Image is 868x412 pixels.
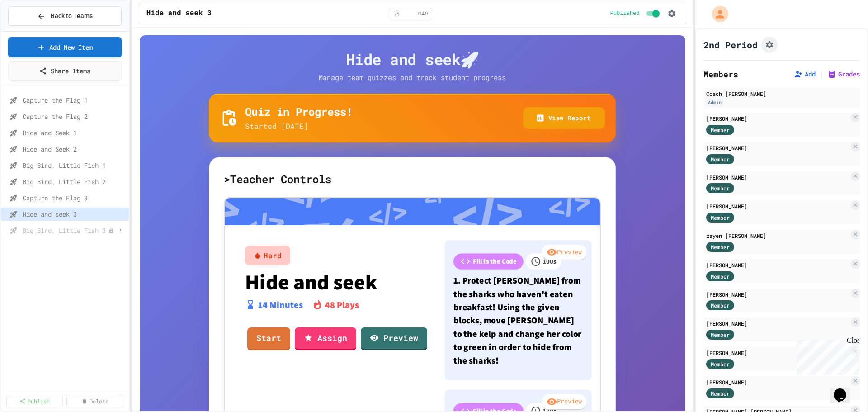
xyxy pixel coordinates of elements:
div: [PERSON_NAME] [706,114,849,123]
button: Assignment Settings [761,37,778,53]
span: Member [711,301,730,309]
div: [PERSON_NAME] [706,144,849,152]
span: Big Bird, Little Fish 1 [23,161,125,170]
span: Member [711,389,730,398]
span: Big Bird, Little Fish 3 [23,226,108,235]
a: Delete [66,395,123,407]
button: Back to Teams [8,6,122,26]
div: Unpublished [108,227,114,234]
span: Member [711,331,730,339]
span: Capture the Flag 1 [23,95,125,105]
div: Chat with us now!Close [4,4,62,57]
div: My Account [703,4,731,24]
span: Member [711,213,730,222]
h1: 2nd Period [703,38,758,51]
span: Member [711,126,730,134]
h5: > Teacher Controls [224,172,601,186]
div: zayen [PERSON_NAME] [706,232,849,240]
h5: Quiz in Progress! [245,104,353,119]
div: Content is published and visible to students [610,8,661,19]
a: Preview [361,327,427,350]
button: More options [116,226,125,235]
a: Publish [6,395,63,407]
div: [PERSON_NAME] [706,173,849,181]
p: Hide and seek [245,270,428,294]
div: [PERSON_NAME] [706,290,849,298]
iframe: chat widget [830,376,859,403]
div: Coach [PERSON_NAME] [706,90,857,98]
a: Assign [295,327,356,350]
p: 48 Plays [325,298,359,312]
div: [PERSON_NAME] [706,319,849,327]
div: [PERSON_NAME] [706,261,849,269]
span: min [418,10,428,17]
iframe: chat widget [793,336,859,375]
p: Manage team quizzes and track student progress [311,72,514,83]
p: Started [DATE] [245,121,353,132]
span: Member [711,360,730,368]
p: 100 s [543,256,557,266]
div: Preview [542,394,586,410]
div: Hard [264,250,282,261]
span: Published [610,10,640,17]
span: Member [711,272,730,280]
button: Add [794,70,816,79]
a: Share Items [8,61,122,81]
span: Member [711,155,730,163]
span: Hide and Seek 1 [23,128,125,137]
span: Back to Teams [51,11,93,21]
span: Member [711,243,730,251]
h4: Hide and seek 🚀 [209,50,616,69]
button: Grades [827,70,860,79]
span: Capture the Flag 3 [23,193,125,203]
span: Member [711,184,730,192]
a: Add New Item [8,37,122,57]
div: [PERSON_NAME] [706,202,849,210]
span: Hide and Seek 2 [23,144,125,154]
p: 14 Minutes [258,298,303,312]
span: | [819,69,824,80]
h2: Members [703,68,738,81]
div: Preview [542,245,586,261]
span: Big Bird, Little Fish 2 [23,177,125,186]
div: [PERSON_NAME] [706,349,849,357]
p: 1. Protect [PERSON_NAME] from the sharks who haven't eaten breakfast! Using the given blocks, mov... [453,274,583,367]
div: [PERSON_NAME] [706,378,849,386]
button: View Report [523,107,605,129]
span: Capture the Flag 2 [23,112,125,121]
a: Start [247,327,290,350]
span: Hide and seek 3 [23,209,125,219]
div: Admin [706,99,723,106]
p: Fill in the Code [473,256,517,266]
span: Hide and seek 3 [146,8,212,19]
